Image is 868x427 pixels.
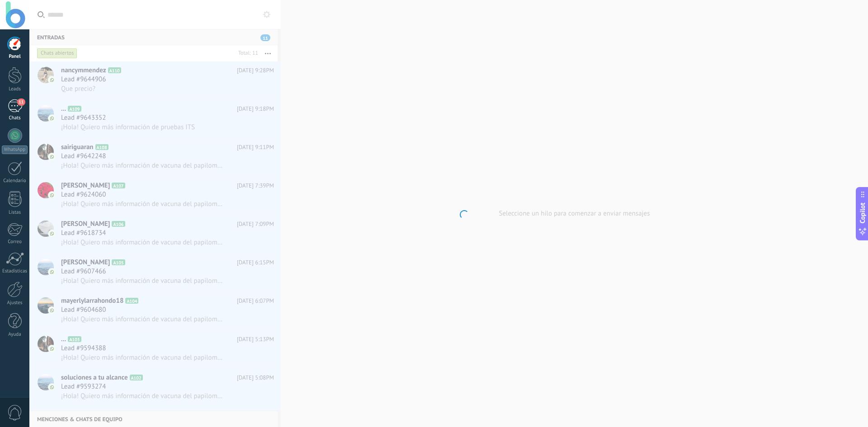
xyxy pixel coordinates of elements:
div: Panel [2,54,28,60]
div: Estadísticas [2,268,28,274]
span: Copilot [858,202,867,223]
div: Correo [2,239,28,245]
div: WhatsApp [2,145,28,154]
div: Ajustes [2,300,28,306]
span: 11 [17,99,25,106]
div: Leads [2,86,28,92]
div: Listas [2,210,28,216]
div: Chats [2,115,28,121]
div: Calendario [2,178,28,184]
div: Ayuda [2,332,28,338]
